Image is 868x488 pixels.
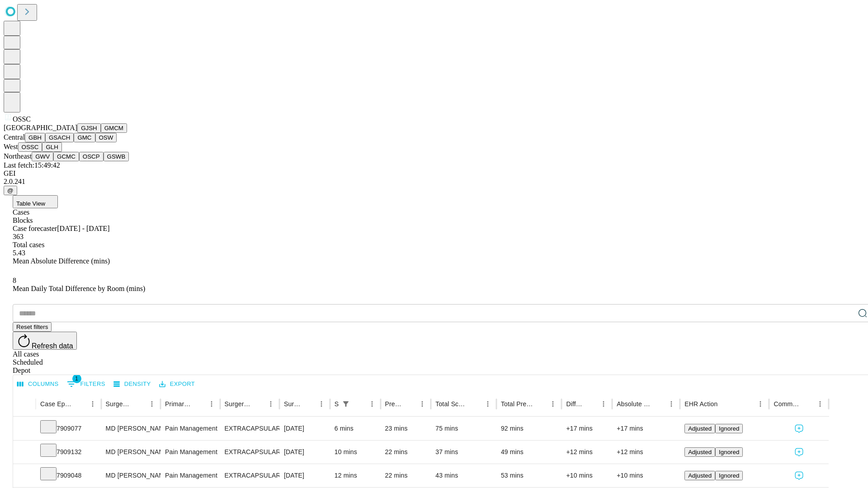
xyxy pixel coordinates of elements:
span: Northeast [4,152,32,160]
div: Surgery Name [225,400,251,408]
button: Menu [315,398,328,410]
div: +10 mins [566,464,608,487]
span: Central [4,133,25,141]
div: [DATE] [284,464,325,487]
span: [DATE] - [DATE] [57,225,109,232]
div: MD [PERSON_NAME] [PERSON_NAME] Md [106,417,156,440]
div: Surgery Date [284,400,302,408]
span: Last fetch: 15:49:42 [4,161,60,169]
button: GJSH [77,123,101,133]
div: +12 mins [566,441,608,464]
span: 8 [13,277,16,284]
button: Menu [814,398,826,410]
button: GMCM [101,123,127,133]
span: Reset filters [16,324,48,330]
button: Adjusted [684,424,715,433]
button: Sort [133,398,146,410]
button: GWV [32,152,53,161]
div: Total Predicted Duration [501,400,533,408]
div: Difference [566,400,584,408]
button: @ [4,186,17,195]
button: Sort [534,398,547,410]
button: Sort [302,398,315,410]
span: Mean Absolute Difference (mins) [13,257,110,265]
div: EXTRACAPSULAR CATARACT REMOVAL WITH [MEDICAL_DATA] [225,441,275,464]
button: Sort [74,398,86,410]
div: 7909077 [40,417,97,440]
div: Case Epic Id [40,400,73,408]
div: 43 mins [435,464,492,487]
button: Menu [481,398,494,410]
button: Sort [652,398,665,410]
button: Select columns [15,377,61,391]
div: 22 mins [385,464,427,487]
span: Ignored [719,449,739,455]
button: Ignored [715,424,743,433]
div: Surgeon Name [106,400,132,408]
button: Sort [193,398,205,410]
button: Density [111,377,153,391]
button: Reset filters [13,322,52,332]
button: Menu [86,398,99,410]
div: 75 mins [435,417,492,440]
span: 363 [13,233,24,240]
button: Ignored [715,447,743,457]
button: Sort [252,398,264,410]
button: GMC [74,133,95,142]
span: 5.43 [13,249,25,257]
button: OSSC [18,142,42,152]
button: Show filters [65,377,108,391]
span: Mean Daily Total Difference by Room (mins) [13,285,145,292]
button: Expand [18,468,31,484]
button: Menu [146,398,158,410]
button: GBH [25,133,45,142]
div: 92 mins [501,417,557,440]
div: 23 mins [385,417,427,440]
button: Sort [469,398,481,410]
div: 7909132 [40,441,97,464]
button: Ignored [715,471,743,480]
div: Pain Management [165,464,215,487]
div: Total Scheduled Duration [435,400,468,408]
button: GSACH [45,133,74,142]
button: GLH [42,142,61,152]
div: EHR Action [684,400,717,408]
button: Expand [18,421,31,437]
span: Adjusted [688,425,712,432]
span: 1 [72,374,81,383]
div: +12 mins [617,441,675,464]
button: Sort [718,398,731,410]
button: Expand [18,445,31,460]
div: EXTRACAPSULAR CATARACT REMOVAL WITH [MEDICAL_DATA] [225,417,275,440]
div: 1 active filter [340,398,352,410]
div: +17 mins [617,417,675,440]
div: Comments [774,400,800,408]
div: Predicted In Room Duration [385,400,403,408]
span: Adjusted [688,449,712,455]
div: 10 mins [335,441,376,464]
div: EXTRACAPSULAR CATARACT REMOVAL WITH [MEDICAL_DATA] [225,464,275,487]
button: Menu [264,398,277,410]
div: MD [PERSON_NAME] [PERSON_NAME] Md [106,441,156,464]
span: Ignored [719,472,739,479]
span: Adjusted [688,472,712,479]
button: Menu [754,398,767,410]
div: [DATE] [284,441,325,464]
button: Sort [403,398,416,410]
button: Menu [366,398,378,410]
div: Scheduled In Room Duration [335,400,339,408]
span: Total cases [13,241,44,249]
div: Primary Service [165,400,191,408]
button: Sort [353,398,366,410]
span: Table View [16,200,45,207]
button: OSCP [79,152,104,161]
span: [GEOGRAPHIC_DATA] [4,124,77,131]
button: GCMC [53,152,79,161]
div: +17 mins [566,417,608,440]
button: Menu [597,398,610,410]
div: 12 mins [335,464,376,487]
div: 22 mins [385,441,427,464]
button: Adjusted [684,471,715,480]
span: @ [7,187,14,194]
button: Menu [205,398,218,410]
